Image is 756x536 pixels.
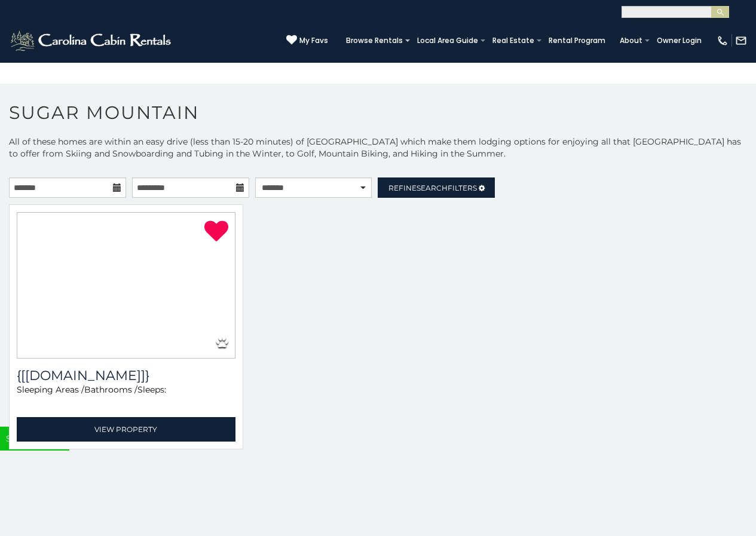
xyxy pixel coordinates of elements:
[411,32,484,49] a: Local Area Guide
[299,35,328,46] span: My Favs
[378,177,495,198] a: RefineSearchFilters
[286,35,328,47] a: My Favs
[388,183,477,192] span: Refine Filters
[9,29,175,53] img: White-1-2.png
[17,417,235,442] a: View Property
[651,32,708,49] a: Owner Login
[486,32,540,49] a: Real Estate
[17,384,235,414] div: Sleeping Areas / Bathrooms / Sleeps:
[417,183,448,192] span: Search
[340,32,409,49] a: Browse Rentals
[614,32,648,49] a: About
[717,35,729,47] img: phone-regular-white.png
[543,32,611,49] a: Rental Program
[204,219,228,244] a: Remove from favorites
[17,367,235,384] h3: {[getUnitName(property)]}
[735,35,747,47] img: mail-regular-white.png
